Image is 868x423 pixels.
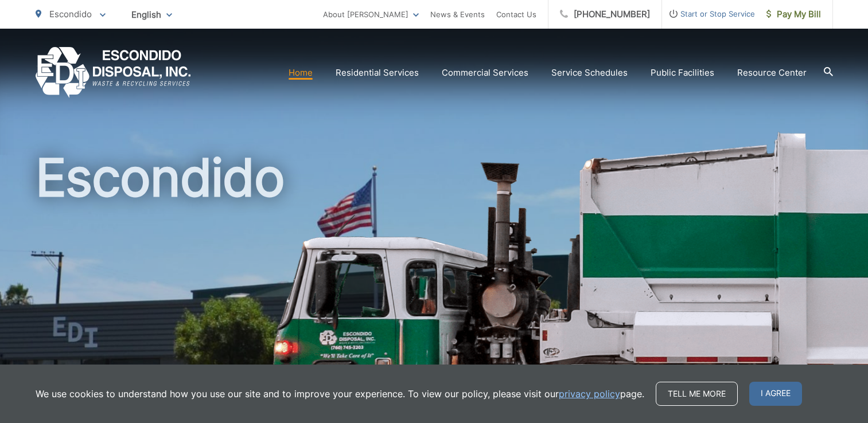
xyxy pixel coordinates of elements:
span: I agree [749,382,802,406]
a: News & Events [430,7,485,21]
a: EDCD logo. Return to the homepage. [36,47,191,98]
a: Public Facilities [651,66,714,80]
span: Pay My Bill [766,7,821,21]
a: privacy policy [559,387,620,401]
p: We use cookies to understand how you use our site and to improve your experience. To view our pol... [36,387,644,401]
a: Service Schedules [551,66,628,80]
span: Escondido [49,9,92,19]
span: English [123,5,181,25]
a: About [PERSON_NAME] [323,7,419,21]
a: Home [289,66,313,80]
a: Tell me more [656,382,738,406]
a: Contact Us [496,7,536,21]
a: Residential Services [336,66,419,80]
a: Resource Center [737,66,807,80]
a: Commercial Services [442,66,528,80]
